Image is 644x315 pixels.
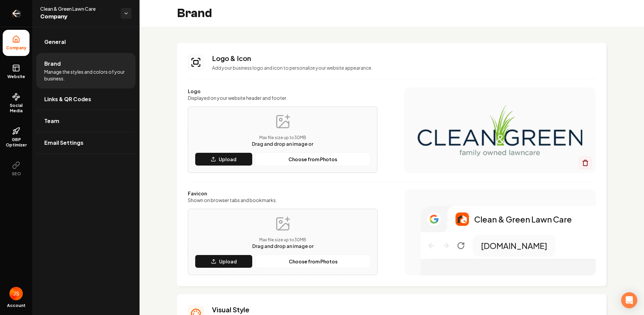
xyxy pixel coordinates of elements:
a: GBP Optimizer [3,122,30,153]
div: Open Intercom Messenger [621,292,637,308]
span: Account [7,303,25,308]
p: Clean & Green Lawn Care [474,214,572,225]
button: Choose from Photos [255,255,371,268]
button: SEO [3,156,30,182]
p: Choose from Photos [289,258,337,265]
a: Website [3,59,30,85]
button: Upload [195,255,253,268]
span: Clean & Green Lawn Care [40,5,115,12]
img: James Shamoun [9,287,23,300]
p: Choose from Photos [288,156,337,163]
span: Social Media [3,103,30,114]
span: Company [40,12,115,21]
p: Max file size up to 30 MB [252,135,313,140]
p: [DOMAIN_NAME] [481,240,547,251]
p: Upload [219,156,236,163]
a: Social Media [3,87,30,119]
span: Links & QR Codes [44,95,91,103]
h2: Brand [177,7,212,20]
span: Drag and drop an image or [252,243,314,249]
h3: Visual Style [212,305,596,314]
span: Brand [44,60,61,68]
p: Add your business logo and icon to personalize your website appearance. [212,64,596,71]
label: Logo [188,88,377,94]
span: Manage the styles and colors of your business. [44,68,127,82]
h3: Logo & Icon [212,54,596,63]
span: Email Settings [44,139,84,147]
a: General [36,31,136,53]
label: Shown on browser tabs and bookmarks. [188,197,378,203]
span: Drag and drop an image or [252,141,313,147]
img: Logo [455,212,469,226]
span: GBP Optimizer [3,137,30,148]
button: Choose from Photos [255,152,370,166]
img: Logo [418,104,582,157]
label: Favicon [188,190,378,197]
span: Team [44,117,59,125]
span: Website [5,74,28,79]
button: Open user button [9,287,23,300]
span: General [44,38,66,46]
a: Team [36,110,136,132]
label: Displayed on your website header and footer. [188,94,377,101]
span: Company [3,45,29,51]
button: Upload [195,152,253,166]
a: Links & QR Codes [36,88,136,110]
a: Email Settings [36,132,136,153]
p: Upload [219,258,237,265]
p: Max file size up to 30 MB [252,237,314,243]
span: SEO [9,171,23,177]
